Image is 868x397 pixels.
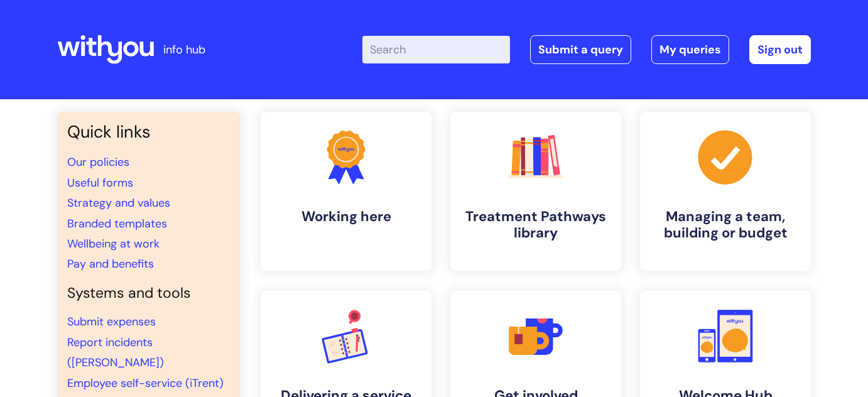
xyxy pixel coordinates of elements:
h3: Quick links [67,122,231,142]
a: Employee self-service (iTrent) [67,376,224,391]
h4: Systems and tools [67,285,231,302]
div: | - [362,35,811,64]
a: My queries [651,35,729,64]
a: Useful forms [67,175,133,190]
a: Working here [261,112,431,271]
a: Managing a team, building or budget [640,112,811,271]
h4: Managing a team, building or budget [650,209,801,242]
h4: Treatment Pathways library [460,209,611,242]
a: Submit expenses [67,314,156,329]
a: Submit a query [530,35,631,64]
h4: Working here [271,209,421,225]
a: Pay and benefits [67,256,154,271]
a: Our policies [67,155,129,170]
a: Strategy and values [67,195,170,210]
input: Search [362,36,510,63]
p: info hub [163,40,205,60]
a: Branded templates [67,216,167,231]
a: Wellbeing at work [67,236,160,251]
a: Sign out [749,35,811,64]
a: Report incidents ([PERSON_NAME]) [67,335,164,370]
a: Treatment Pathways library [450,112,621,271]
